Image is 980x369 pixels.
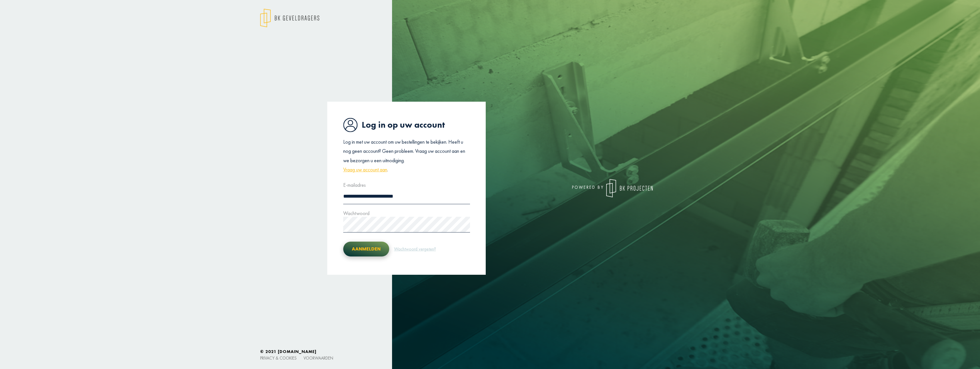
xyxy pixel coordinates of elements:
[343,181,366,190] label: E-mailadres
[304,355,333,361] a: Voorwaarden
[343,118,358,132] img: icon
[343,242,389,256] button: Aanmelden
[494,179,653,197] div: powered by
[260,9,319,27] img: logo
[343,209,369,218] label: Wachtwoord
[343,137,470,175] p: Log in met uw account om uw bestellingen te bekijken. Heeft u nog geen account? Geen probleem. Vr...
[343,118,470,132] h1: Log in op uw account
[394,245,436,253] a: Wachtwoord vergeten?
[260,349,720,354] h6: © 2021 [DOMAIN_NAME]
[260,355,297,361] a: Privacy & cookies
[606,179,653,197] img: logo
[343,165,387,174] a: Vraag uw account aan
